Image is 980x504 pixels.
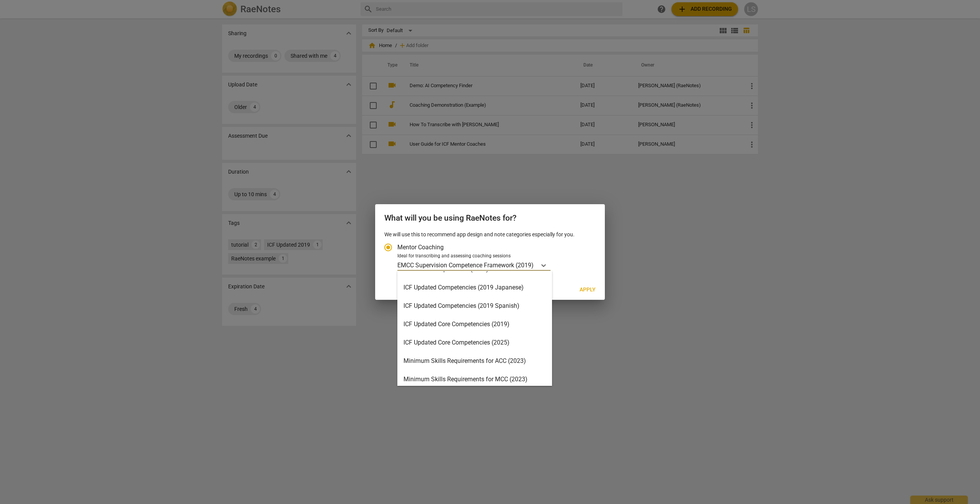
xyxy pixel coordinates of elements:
[397,352,552,370] div: Minimum Skills Requirements for ACC (2023)
[397,261,534,270] p: EMCC Supervision Competence Framework (2019)
[580,286,596,294] span: Apply
[384,231,596,239] p: We will use this to recommend app design and note categories especially for you.
[534,262,536,269] input: Ideal for transcribing and assessing coaching sessionsEMCC Supervision Competence Framework (2019)
[384,213,596,223] h2: What will you be using RaeNotes for?
[397,333,552,352] div: ICF Updated Core Competencies (2025)
[397,253,593,260] div: Ideal for transcribing and assessing coaching sessions
[573,283,602,297] button: Apply
[397,370,552,389] div: Minimum Skills Requirements for MCC (2023)
[397,243,444,252] span: Mentor Coaching
[384,238,596,271] div: Account type
[397,278,552,297] div: ICF Updated Competencies (2019 Japanese)
[397,315,552,333] div: ICF Updated Core Competencies (2019)
[397,297,552,315] div: ICF Updated Competencies (2019 Spanish)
